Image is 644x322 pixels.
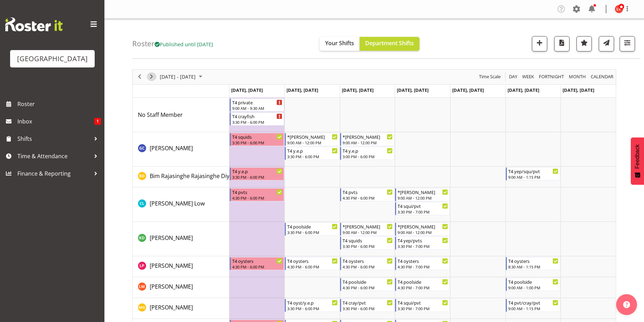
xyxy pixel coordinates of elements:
[5,17,63,31] img: Rosterit website logo
[146,70,157,84] div: next period
[395,188,450,201] div: Caley Low"s event - *DONOVAN Begin From Thursday, October 30, 2025 at 9:00:00 AM GMT+13:00 Ends A...
[395,202,450,215] div: Caley Low"s event - T4 squi/pvt Begin From Thursday, October 30, 2025 at 3:30:00 PM GMT+13:00 End...
[150,234,193,242] a: [PERSON_NAME]
[508,306,559,311] div: 9:00 AM - 1:15 PM
[17,168,91,179] span: Finance & Reporting
[508,87,539,93] span: [DATE], [DATE]
[508,168,559,175] div: T4 yep/squ/pvt
[232,264,283,269] div: 4:30 PM - 6:00 PM
[340,223,395,236] div: Kaelah Dondero"s event - *DONOVAN Begin From Wednesday, October 29, 2025 at 9:00:00 AM GMT+13:00 ...
[287,257,338,264] div: T4 oysters
[138,111,183,119] span: No Staff Member
[147,72,156,81] button: Next
[285,257,339,270] div: Libby Pawley"s event - T4 oysters Begin From Tuesday, October 28, 2025 at 4:30:00 PM GMT+13:00 En...
[340,257,395,270] div: Libby Pawley"s event - T4 oysters Begin From Wednesday, October 29, 2025 at 4:30:00 PM GMT+13:00 ...
[506,257,560,270] div: Libby Pawley"s event - T4 oysters Begin From Saturday, November 1, 2025 at 8:30:00 AM GMT+13:00 E...
[397,87,429,93] span: [DATE], [DATE]
[398,306,448,311] div: 3:30 PM - 7:00 PM
[231,87,263,93] span: [DATE], [DATE]
[343,278,393,285] div: T4 poolside
[133,298,229,319] td: Maia Garrett resource
[150,172,259,180] span: Bim Rajasinghe Rajasinghe Diyawadanage
[287,306,338,311] div: 3:30 PM - 6:00 PM
[343,154,393,159] div: 3:00 PM - 6:00 PM
[286,87,318,93] span: [DATE], [DATE]
[287,230,338,235] div: 3:30 PM - 6:00 PM
[230,188,284,201] div: Caley Low"s event - T4 pvts Begin From Monday, October 27, 2025 at 4:30:00 PM GMT+13:00 Ends At M...
[634,144,641,169] span: Feedback
[133,277,229,298] td: Lily McDowall resource
[395,223,450,236] div: Kaelah Dondero"s event - *DONOVAN Begin From Thursday, October 30, 2025 at 9:00:00 AM GMT+13:00 E...
[94,118,101,125] span: 1
[343,237,393,244] div: T4 squids
[398,264,448,269] div: 4:30 PM - 7:00 PM
[150,200,205,207] span: [PERSON_NAME] Low
[150,234,193,242] span: [PERSON_NAME]
[159,72,205,81] button: October 2025
[17,54,88,64] div: [GEOGRAPHIC_DATA]
[599,36,614,51] button: Send a list of all shifts for the selected filtered period to all rostered employees.
[521,72,535,81] span: Week
[554,36,570,51] button: Download a PDF of the roster according to the set date range.
[340,188,395,201] div: Caley Low"s event - T4 pvts Begin From Wednesday, October 29, 2025 at 4:30:00 PM GMT+13:00 Ends A...
[230,133,284,146] div: Argus Chay"s event - T4 squids Begin From Monday, October 27, 2025 at 3:30:00 PM GMT+13:00 Ends A...
[398,195,448,201] div: 9:00 AM - 12:00 PM
[133,256,229,277] td: Libby Pawley resource
[506,299,560,312] div: Maia Garrett"s event - T4 pvt/cray/pvt Begin From Saturday, November 1, 2025 at 9:00:00 AM GMT+13...
[343,299,393,306] div: T4 cray/pvt
[620,36,635,51] button: Filter Shifts
[398,209,448,215] div: 3:30 PM - 7:00 PM
[325,39,354,47] span: Your Shifts
[17,151,91,161] span: Time & Attendance
[340,147,395,160] div: Argus Chay"s event - T4 y.e.p Begin From Wednesday, October 29, 2025 at 3:00:00 PM GMT+13:00 Ends...
[395,236,450,250] div: Kaelah Dondero"s event - T4 yep/pvts Begin From Thursday, October 30, 2025 at 3:30:00 PM GMT+13:0...
[342,87,374,93] span: [DATE], [DATE]
[285,133,339,146] div: Argus Chay"s event - *DONOVAN Begin From Tuesday, October 28, 2025 at 9:00:00 AM GMT+13:00 Ends A...
[452,87,484,93] span: [DATE], [DATE]
[150,282,193,291] a: [PERSON_NAME]
[343,264,393,269] div: 4:30 PM - 6:00 PM
[157,70,206,84] div: Oct 27 - Nov 02, 2025
[343,243,393,249] div: 3:30 PM - 6:00 PM
[568,72,587,81] span: Month
[340,133,395,146] div: Argus Chay"s event - *DONOVAN Begin From Wednesday, October 29, 2025 at 9:00:00 AM GMT+13:00 Ends...
[398,299,448,306] div: T4 squi/pvt
[631,137,644,185] button: Feedback - Show survey
[343,223,393,230] div: *[PERSON_NAME]
[287,154,338,159] div: 3:30 PM - 6:00 PM
[285,223,339,236] div: Kaelah Dondero"s event - T4 poolside Begin From Tuesday, October 28, 2025 at 3:30:00 PM GMT+13:00...
[232,99,283,106] div: T4 private
[343,230,393,235] div: 9:00 AM - 12:00 PM
[398,237,448,244] div: T4 yep/pvts
[17,116,94,127] span: Inbox
[398,257,448,264] div: T4 oysters
[398,202,448,209] div: T4 squi/pvt
[232,188,283,195] div: T4 pvts
[133,187,229,222] td: Caley Low resource
[232,168,283,175] div: T4 y.e.p
[150,261,193,270] a: [PERSON_NAME]
[508,285,559,290] div: 9:00 AM - 1:00 PM
[150,199,205,208] a: [PERSON_NAME] Low
[521,72,535,81] button: Timeline Week
[150,172,259,180] a: Bim Rajasinghe Rajasinghe Diyawadanage
[150,304,193,311] span: [PERSON_NAME]
[285,147,339,160] div: Argus Chay"s event - T4 y.e.p Begin From Tuesday, October 28, 2025 at 3:30:00 PM GMT+13:00 Ends A...
[563,87,594,93] span: [DATE], [DATE]
[150,283,193,290] span: [PERSON_NAME]
[508,264,559,269] div: 8:30 AM - 1:15 PM
[398,223,448,230] div: *[PERSON_NAME]
[150,144,193,152] a: [PERSON_NAME]
[395,278,450,291] div: Lily McDowall"s event - T4 poolside Begin From Thursday, October 30, 2025 at 4:30:00 PM GMT+13:00...
[138,111,183,119] a: No Staff Member
[133,167,229,187] td: Bim Rajasinghe Rajasinghe Diyawadanage resource
[508,278,559,285] div: T4 poolside
[135,72,144,81] button: Previous
[508,174,559,180] div: 9:00 AM - 1:15 PM
[478,72,502,81] button: Time Scale
[532,36,547,51] button: Add a new shift
[508,72,519,81] button: Timeline Day
[508,299,559,306] div: T4 pvt/cray/pvt
[134,70,146,84] div: previous period
[150,303,193,312] a: [PERSON_NAME]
